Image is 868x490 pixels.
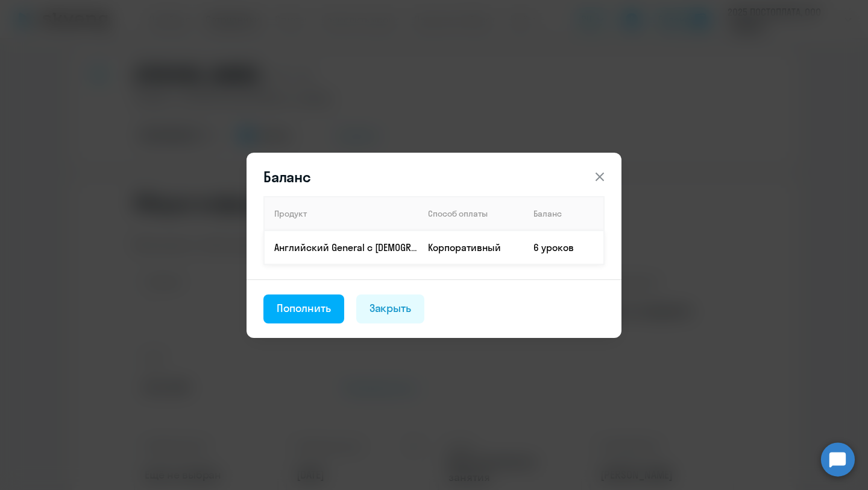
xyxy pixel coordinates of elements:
th: Способ оплаты [418,197,524,231]
div: Пополнить [277,301,331,316]
button: Закрыть [356,294,425,323]
div: Закрыть [370,301,412,316]
header: Баланс [247,167,621,186]
th: Продукт [264,197,418,231]
td: Корпоративный [418,231,524,264]
p: Английский General с [DEMOGRAPHIC_DATA] преподавателем [274,241,418,254]
td: 6 уроков [524,231,604,264]
button: Пополнить [263,294,344,323]
th: Баланс [524,197,604,231]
